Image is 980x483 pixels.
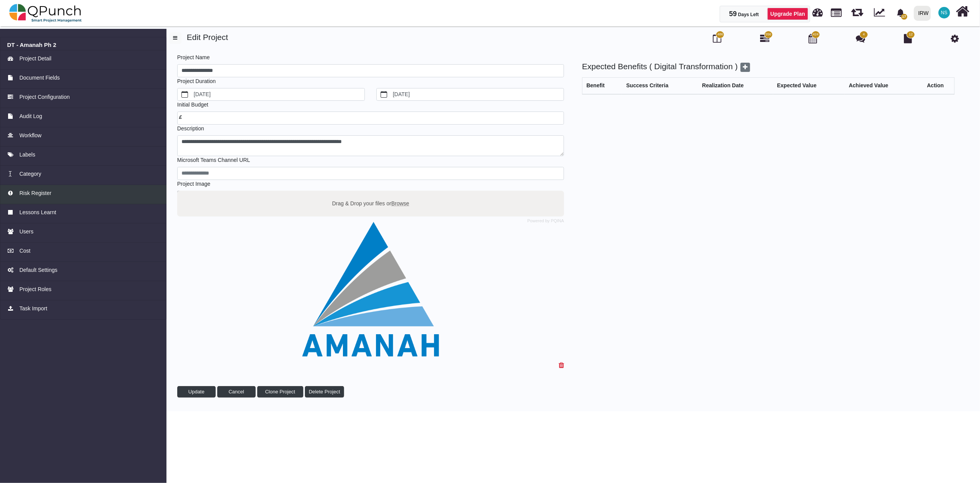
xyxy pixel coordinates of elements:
label: [DATE] [192,88,364,101]
span: Project Roles [19,285,51,293]
span: Risk Register [19,189,51,197]
i: Punch Discussion [856,34,865,43]
a: bell fill17 [892,0,911,25]
button: Cancel [217,386,256,398]
div: Realization Date [702,82,769,90]
button: calendar [178,88,193,101]
span: Dashboard [813,5,823,16]
span: Add benefits [740,63,750,72]
span: Cost [19,247,30,255]
i: Calendar [809,34,817,43]
h4: Expected Benefits ( Digital Transformation ) [582,62,955,72]
div: IRW [918,7,929,20]
span: Project Configuration [19,93,70,101]
div: Benefit [586,82,618,90]
div: Expected Value [777,82,841,90]
label: Project Duration [177,77,216,85]
span: 424 [813,32,819,37]
button: Update [177,386,216,398]
a: Upgrade Plan [767,8,808,20]
div: Dynamic Report [870,0,892,26]
span: 17 [901,14,907,20]
span: Default Settings [19,266,57,274]
span: Workflow [19,132,41,140]
span: Audit Log [19,112,42,120]
svg: calendar [181,91,188,98]
span: Project Detail [19,55,51,63]
span: 556 [765,32,771,37]
i: Board [713,34,721,43]
span: 486 [717,32,723,37]
span: Task Import [19,305,47,313]
span: Cancel [228,389,244,395]
button: calendar [377,88,392,101]
span: Nadeem Sheikh [938,7,950,18]
button: Delete Project [305,386,344,398]
a: 556 [760,37,770,43]
span: Days Left [738,12,759,17]
span: NS [941,10,948,15]
label: Drag & Drop your files or [329,197,412,210]
div: Notification [894,6,907,20]
span: Users [19,228,33,236]
span: Delete Project [309,389,340,395]
a: NS [934,0,955,25]
i: Home [956,4,970,19]
span: Lessons Learnt [19,208,56,217]
span: Labels [19,151,35,159]
label: Microsoft Teams Channel URL [177,156,250,164]
div: Success Criteria [626,82,694,90]
img: Paris [177,222,564,356]
label: Project Image [177,180,210,188]
button: Clone Project [257,386,303,398]
h4: Edit Project [169,32,974,42]
span: Projects [831,5,842,17]
label: Project Name [177,53,210,62]
span: Browse [391,200,409,206]
div: Action [921,82,950,90]
svg: bell fill [897,9,905,17]
img: qpunch-sp.fa6292f.png [9,2,82,25]
span: Document Fields [19,74,60,82]
label: Description [177,125,204,133]
a: DT - Amanah Ph 2 [7,42,160,48]
i: Gantt [760,34,770,43]
span: Clone Project [265,389,295,395]
label: [DATE] [391,88,564,101]
span: 4 [863,32,865,37]
span: 12 [909,32,913,37]
span: Releases [851,4,863,17]
svg: calendar [381,91,388,98]
a: Powered by PQINA [527,219,564,223]
label: Initial Budget [177,101,208,109]
i: Document Library [904,34,912,43]
span: 59 [729,10,737,18]
a: IRW [910,0,934,26]
div: Achieved Value [849,82,913,90]
i: Delete [559,362,564,369]
span: Update [188,389,205,395]
span: Category [19,170,41,178]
